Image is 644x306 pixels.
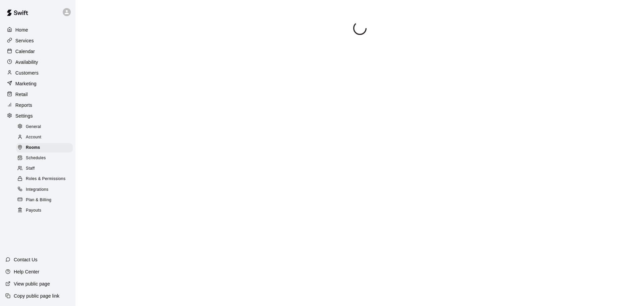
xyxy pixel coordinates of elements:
[16,185,73,194] div: Integrations
[15,37,34,44] p: Services
[16,174,75,184] a: Roles & Permissions
[16,164,73,173] div: Staff
[26,186,49,193] span: Integrations
[14,268,39,275] p: Help Center
[5,46,70,56] a: Calendar
[15,102,32,108] p: Reports
[26,197,51,204] span: Plan & Billing
[16,133,73,142] div: Account
[5,89,70,99] a: Retail
[5,36,70,46] a: Services
[15,59,38,65] p: Availability
[16,154,73,163] div: Schedules
[26,124,41,130] span: General
[16,195,75,205] a: Plan & Billing
[16,174,73,184] div: Roles & Permissions
[26,207,41,214] span: Payouts
[26,165,35,172] span: Staff
[16,164,75,174] a: Staff
[26,155,46,162] span: Schedules
[16,206,73,215] div: Payouts
[16,132,75,142] a: Account
[15,27,28,33] p: Home
[15,113,33,119] p: Settings
[16,143,75,153] a: Rooms
[14,293,59,299] p: Copy public page link
[15,80,37,87] p: Marketing
[5,57,70,67] a: Availability
[15,48,35,55] p: Calendar
[14,256,38,263] p: Contact Us
[15,91,28,98] p: Retail
[16,143,73,152] div: Rooms
[26,134,41,141] span: Account
[15,70,39,76] p: Customers
[16,195,73,205] div: Plan & Billing
[5,100,70,110] a: Reports
[16,205,75,216] a: Payouts
[5,25,70,35] a: Home
[16,122,73,132] div: General
[5,111,70,121] a: Settings
[26,176,65,182] span: Roles & Permissions
[16,184,75,195] a: Integrations
[5,79,70,89] a: Marketing
[16,153,75,164] a: Schedules
[16,122,75,132] a: General
[26,144,40,151] span: Rooms
[5,68,70,78] a: Customers
[14,280,50,287] p: View public page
